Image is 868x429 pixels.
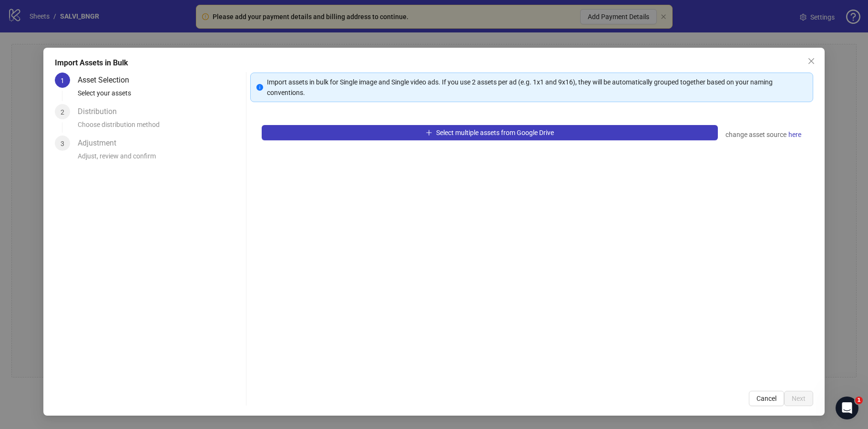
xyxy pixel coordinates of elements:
[784,391,813,406] button: Next
[78,136,124,151] div: Adjustment
[749,391,784,406] button: Cancel
[426,129,432,136] span: plus
[78,88,242,104] div: Select your assets
[756,395,776,402] span: Cancel
[725,129,802,140] div: change asset source
[257,84,264,91] span: info-circle
[78,119,242,136] div: Choose distribution method
[61,77,64,84] span: 1
[61,108,64,116] span: 2
[788,129,802,140] a: here
[267,77,807,98] div: Import assets in bulk for Single image and Single video ads. If you use 2 assets per ad (e.g. 1x1...
[788,129,801,140] span: here
[807,57,815,65] span: close
[804,53,819,69] button: Close
[78,73,137,88] div: Asset Selection
[61,140,64,147] span: 3
[78,151,242,167] div: Adjust, review and confirm
[436,129,554,136] span: Select multiple assets from Google Drive
[262,125,718,140] button: Select multiple assets from Google Drive
[78,104,124,119] div: Distribution
[855,397,863,404] span: 1
[836,397,858,419] iframe: Intercom live chat
[55,57,813,69] div: Import Assets in Bulk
